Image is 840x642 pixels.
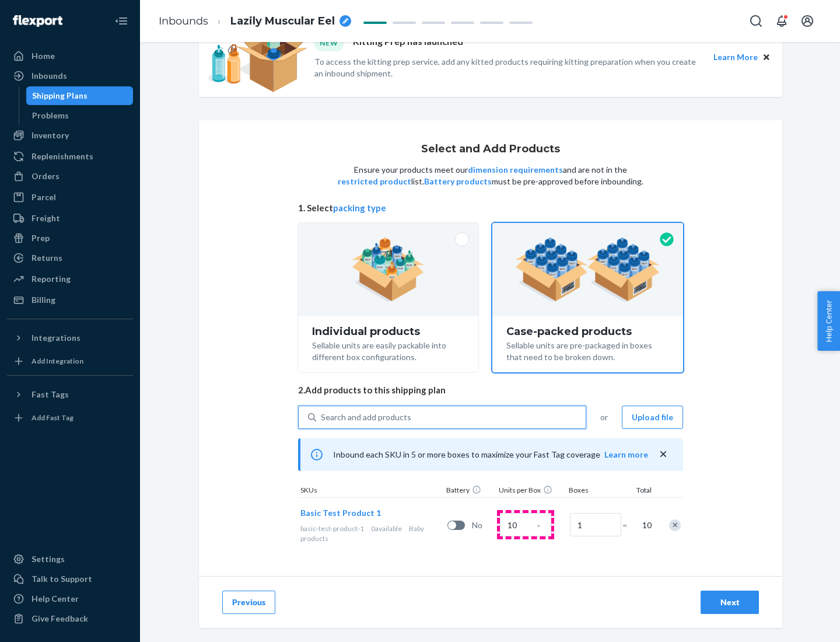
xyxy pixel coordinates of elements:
div: Reporting [32,273,71,285]
a: Settings [7,550,133,568]
div: Sellable units are easily packable into different box configurations. [312,337,464,363]
div: Billing [32,294,55,306]
div: Baby products [300,524,443,543]
div: Integrations [32,332,80,344]
div: Inbound each SKU in 5 or more boxes to maximize your Fast Tag coverage [298,438,683,471]
div: Help Center [32,593,79,605]
a: Inventory [7,126,133,145]
div: SKUs [298,485,444,497]
button: Learn more [604,449,648,460]
ol: breadcrumbs [149,4,360,39]
button: Close [760,51,773,64]
a: Talk to Support [7,570,133,588]
button: Next [701,591,759,614]
div: Home [32,50,55,62]
button: Open account menu [796,9,819,33]
a: Inbounds [7,67,133,85]
div: Returns [32,252,62,264]
div: Talk to Support [32,573,92,585]
div: Prep [32,232,50,244]
a: Returns [7,249,133,267]
button: Previous [222,591,275,614]
div: Shipping Plans [32,90,87,102]
div: Remove Item [669,519,681,531]
button: Open notifications [770,9,793,33]
button: Basic Test Product 1 [300,507,381,519]
div: Inbounds [32,70,67,82]
span: Lazily Muscular Eel [230,14,335,29]
a: Shipping Plans [26,86,134,105]
span: = [622,519,634,531]
button: Battery products [424,176,492,187]
button: packing type [333,202,386,214]
div: Search and add products [321,411,411,423]
span: 10 [640,519,652,531]
h1: Select and Add Products [421,144,560,155]
button: Close Navigation [110,9,133,33]
div: Next [710,596,749,608]
a: Home [7,47,133,65]
div: Settings [32,553,65,565]
button: Open Search Box [744,9,768,33]
div: Fast Tags [32,389,69,400]
div: Replenishments [32,151,93,162]
span: No [472,519,495,531]
p: To access the kitting prep service, add any kitted products requiring kitting preparation when yo... [314,56,703,79]
input: Case Quantity [500,513,551,536]
button: Help Center [817,291,840,351]
a: Help Center [7,589,133,608]
a: Orders [7,167,133,186]
a: Prep [7,229,133,247]
button: Integrations [7,329,133,347]
a: Problems [26,106,134,125]
button: Give Feedback [7,609,133,628]
div: Case-packed products [506,326,669,337]
div: Total [625,485,654,497]
div: Orders [32,170,60,182]
div: Battery [444,485,496,497]
p: Ensure your products meet our and are not in the list. must be pre-approved before inbounding. [337,164,645,187]
img: case-pack.59cecea509d18c883b923b81aeac6d0b.png [515,238,660,302]
button: Upload file [622,406,683,429]
div: Units per Box [496,485,566,497]
div: Give Feedback [32,613,88,624]
div: Parcel [32,191,56,203]
a: Parcel [7,188,133,207]
a: Inbounds [159,15,208,27]
span: or [600,411,608,423]
span: Basic Test Product 1 [300,508,381,518]
button: dimension requirements [468,164,563,176]
a: Freight [7,209,133,228]
div: Inventory [32,130,69,141]
img: Flexport logo [13,15,62,27]
div: Add Integration [32,356,83,366]
div: Freight [32,212,60,224]
p: Kitting Prep has launched [353,35,463,51]
span: 0 available [371,524,402,533]
a: Reporting [7,270,133,288]
button: restricted product [338,176,411,187]
img: individual-pack.facf35554cb0f1810c75b2bd6df2d64e.png [352,238,425,302]
input: Number of boxes [570,513,621,536]
button: close [657,448,669,460]
button: Fast Tags [7,385,133,404]
div: Sellable units are pre-packaged in boxes that need to be broken down. [506,337,669,363]
div: Boxes [566,485,625,497]
span: 2. Add products to this shipping plan [298,384,683,396]
div: Add Fast Tag [32,413,73,423]
a: Replenishments [7,147,133,166]
div: Individual products [312,326,464,337]
span: basic-test-product-1 [300,524,364,533]
a: Billing [7,291,133,309]
div: NEW [314,35,344,51]
a: Add Integration [7,352,133,371]
div: Problems [32,110,69,121]
a: Add Fast Tag [7,409,133,427]
button: Learn More [713,51,758,64]
span: 1. Select [298,202,683,214]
